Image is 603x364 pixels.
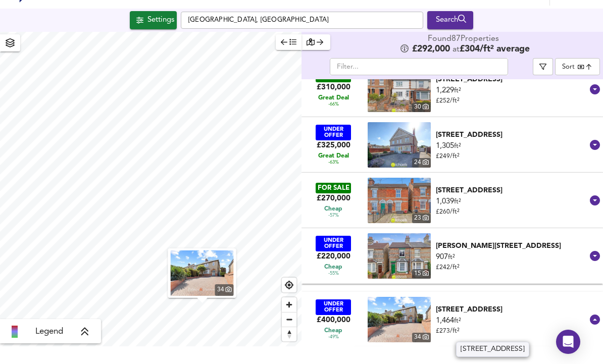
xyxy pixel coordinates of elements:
div: 23 [412,214,431,223]
span: Zoom out [282,313,296,327]
div: Click to configure Search Settings [130,11,177,29]
span: £ 304 / ft² average [460,45,530,54]
button: Settings [130,11,177,29]
span: Cheap [324,264,342,271]
div: Run Your Search [427,11,473,29]
div: [STREET_ADDRESS] [436,304,587,315]
span: £ 242 [436,265,460,271]
span: / ft² [450,153,460,160]
div: £310,000 [317,82,350,92]
div: [STREET_ADDRESS] [436,185,587,195]
span: / ft² [450,264,460,271]
div: 34 [412,333,431,342]
span: at [453,45,460,54]
svg: Show Details [589,314,601,326]
input: Enter a location... [181,12,423,29]
span: / ft² [450,209,460,215]
div: Sort [562,62,575,72]
span: Great Deal [318,94,349,101]
a: property thumbnail 30 [368,67,431,112]
div: [PERSON_NAME][STREET_ADDRESS] [436,241,587,251]
span: -63% [328,160,339,166]
div: £325,000 [317,140,350,150]
div: Old Heath Road, Colchester, CO1 2HB [436,73,587,106]
span: ft² [454,87,461,94]
span: 1,305 [436,142,454,150]
span: £ 252 [436,98,460,104]
div: £270,000 [317,193,350,203]
span: Legend [35,326,63,338]
div: FOR SALE [316,183,351,193]
div: 15 [412,269,431,279]
a: property thumbnail 34 [368,297,431,342]
img: property thumbnail [368,122,431,168]
span: ft² [454,318,461,324]
div: UNDER OFFER [316,299,351,315]
input: Filter... [330,58,508,75]
a: property thumbnail 23 [368,178,431,223]
a: property thumbnail 34 [171,250,234,296]
span: Reset bearing to north [282,327,296,341]
button: Find my location [282,278,296,292]
div: £400,000 [317,315,350,325]
div: [STREET_ADDRESS] [436,130,587,140]
span: -55% [328,271,339,277]
div: Open Intercom Messenger [556,330,580,354]
span: Great Deal [318,152,349,160]
div: UNDER OFFER [316,236,351,251]
div: Search [430,14,471,27]
button: Zoom out [282,312,296,327]
span: -57% [328,213,339,219]
div: Barn Hall Avenue, Colchester, Colchester, CO2 8TD [436,129,587,161]
span: £ 249 [436,153,460,160]
svg: Show Details [589,83,601,95]
div: Sort [555,58,600,75]
div: UNDER OFFER£325,000 Great Deal-63% property thumbnail 24 [STREET_ADDRESS]1,305ft²£249/ft² [301,117,603,173]
img: property thumbnail [368,233,431,279]
button: property thumbnail 34 [168,248,236,298]
div: Found 87 Propert ies [428,34,501,44]
a: property thumbnail 24 [368,122,431,168]
div: £220,000 [317,251,350,262]
span: 1,464 [436,317,454,325]
span: -49% [328,334,339,340]
img: property thumbnail [368,67,431,112]
span: Cheap [324,205,342,213]
div: UNDER OFFER£400,000 Cheap-49% property thumbnail 34 [STREET_ADDRESS]1,464ft²£273/ft² [301,292,603,347]
span: ft² [454,143,461,149]
button: Search [427,11,473,29]
div: 34 [215,284,234,296]
span: / ft² [450,97,460,104]
div: UNDER OFFER£220,000 Cheap-55% property thumbnail 15 [PERSON_NAME][STREET_ADDRESS]907ft²£242/ft² [301,228,603,284]
span: ft² [448,254,455,261]
span: -66% [328,101,339,108]
span: 1,039 [436,198,454,205]
img: property thumbnail [171,250,234,296]
span: Cheap [324,327,342,334]
div: Greenstead Road, Colchester, Colchester, CO1 2SY [436,184,587,217]
button: Zoom in [282,297,296,312]
img: property thumbnail [368,297,431,342]
div: Settings [147,14,174,27]
span: £ 273 [436,328,460,334]
a: property thumbnail 15 [368,233,431,279]
div: FOR SALE£310,000 Great Deal-66% property thumbnail 30 [STREET_ADDRESS]1,229ft²£252/ft² [301,62,603,117]
span: 1,229 [436,87,454,94]
img: property thumbnail [368,178,431,223]
div: [STREET_ADDRESS] [436,74,587,84]
button: Reset bearing to north [282,327,296,341]
div: 30 [412,102,431,112]
div: FOR SALE£270,000 Cheap-57% property thumbnail 23 [STREET_ADDRESS]1,039ft²£260/ft² [301,173,603,228]
span: / ft² [450,328,460,334]
span: £ 292,000 [412,44,450,55]
div: 24 [412,158,431,168]
svg: Show Details [589,194,601,206]
svg: Show Details [589,250,601,262]
svg: Show Details [589,139,601,151]
span: £ 260 [436,209,460,215]
div: UNDER OFFER [316,125,351,140]
span: 907 [436,253,448,261]
span: ft² [454,198,461,205]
